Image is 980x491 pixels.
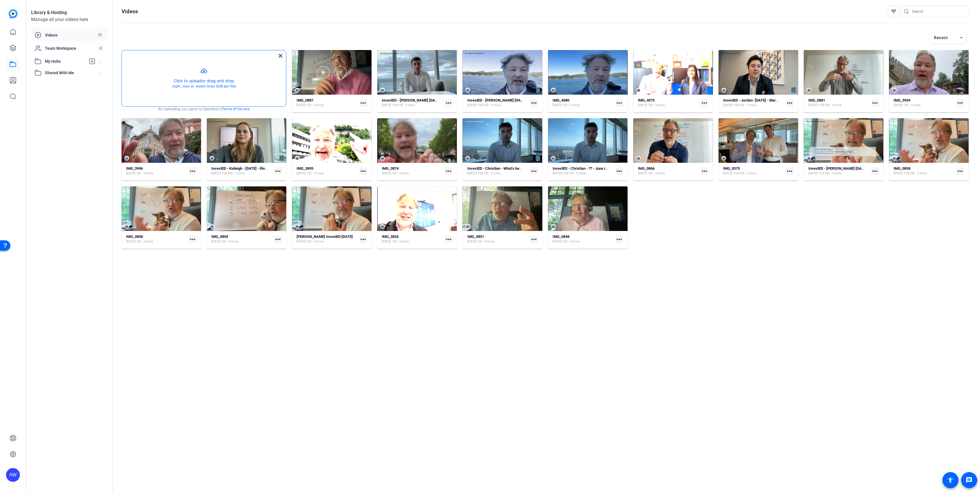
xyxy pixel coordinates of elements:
mat-icon: more_horiz [189,236,196,243]
span: [DATE] [126,171,135,176]
a: InvestED - Christian - What’s behind Canada’s housing slowdown? - Copy[DATE]Full HD - 5 mins [467,166,528,176]
span: [DATE] [808,103,818,108]
mat-icon: more_horiz [871,99,879,107]
a: IMG_4075[DATE]SD - 3 mins [638,98,698,108]
a: InvestED - Jordan- [DATE] - Market volatility: Flaw or feature[DATE]Full HD - 2 mins [723,98,784,108]
span: Full HD - 2 mins [734,103,757,108]
strong: IMG_0858 [894,166,910,171]
span: SD - 4 mins [649,171,665,176]
a: IMG_0887[DATE]SD - 4 mins [297,98,357,108]
mat-icon: more_horiz [786,167,793,175]
span: SD - 3 mins [649,103,665,108]
strong: InvestED - Jordan- [DATE] - Market volatility: Flaw or feature [723,98,823,102]
mat-icon: more_horiz [615,99,623,107]
span: [DATE] [211,171,221,176]
span: Full HD - 2 mins [222,171,245,176]
strong: IMG_3826 [382,234,399,239]
span: SD - 4 mins [307,103,324,108]
mat-icon: more_horiz [445,99,452,107]
mat-icon: message [966,477,973,484]
strong: IMG_4080 [553,98,569,102]
div: Library & Hosting [31,9,108,16]
strong: InvestED - Christian - What’s behind Canada’s housing slowdown? - Copy [467,166,587,171]
span: [DATE] [382,171,391,176]
img: blue-gradient.svg [9,9,18,18]
strong: InvestED - Christian - ?? - June recording [553,166,620,171]
span: SD - 3 mins [563,239,580,244]
span: Full HD - 4 mins [819,103,842,108]
span: [DATE] [297,171,306,176]
span: [DATE] [382,103,391,108]
span: [DATE] [553,103,562,108]
span: Full HD - 2 mins [734,171,757,176]
span: [DATE] [467,239,476,244]
span: My Hubs [45,58,86,64]
mat-icon: more_horiz [701,99,708,107]
span: SD - 3 mins [563,103,580,108]
span: SD - 4 mins [222,239,238,244]
a: InvestED - Christian - ?? - June recording[DATE]Full HD - 5 mins [553,166,613,176]
span: [DATE] [553,239,562,244]
a: IMG_3895[DATE]SD - 3 mins [297,166,357,176]
a: IMG_0848[DATE]SD - 3 mins [553,234,613,244]
span: [DATE] [467,103,476,108]
span: Recent [934,35,948,40]
mat-icon: more_horiz [956,167,964,175]
span: [DATE] [382,239,391,244]
span: [DATE] [297,103,306,108]
span: SD - 3 mins [393,239,409,244]
strong: IMG_3895 [297,166,313,171]
a: InvestED - [PERSON_NAME] [DATE]- Stocks vs Crypto - Copy[DATE]Full HD - 3 mins [467,98,528,108]
div: By Uploading, you agree to OpenReel's [122,106,286,112]
mat-icon: more_horiz [445,167,452,175]
span: 0 [97,45,104,51]
a: IMG_0851[DATE]SD - 4 mins [467,234,528,244]
div: AW [6,468,20,482]
strong: InvestED - [PERSON_NAME] [DATE] The power of investing in yourself - Copy [808,166,936,171]
a: IMG_4080[DATE]SD - 3 mins [553,98,613,108]
span: Full HD - 3 mins [904,171,927,176]
strong: IMG_0858 [126,234,143,239]
span: SD - 3 mins [307,171,324,176]
span: [DATE] [638,103,647,108]
mat-icon: more_horiz [274,236,282,243]
span: Videos [45,32,95,38]
strong: IMG_0848 [553,234,569,239]
a: IMG_3934[DATE]SD - 4 mins [894,98,954,108]
a: IMG_0575[DATE]Full HD - 2 mins [723,166,784,176]
a: InvestED - [PERSON_NAME] [DATE] The power of investing in yourself - Copy[DATE]Full HD - 3 mins [808,166,869,176]
mat-icon: close [277,52,284,59]
mat-icon: more_horiz [274,167,282,175]
a: IMG_0858[DATE]SD - 3 mins [126,234,187,244]
a: InvestED - [PERSON_NAME] [DATE]- Stocks vs Crypto - Copy - Copy[DATE]Full HD - 2 mins [382,98,442,108]
strong: IMG_0866 [638,166,655,171]
strong: InvestED - [PERSON_NAME] [DATE]- Stocks vs Crypto - Copy [467,98,568,102]
mat-icon: more_horiz [445,236,452,243]
span: SD - 3 mins [137,239,153,244]
span: [DATE] [211,239,221,244]
span: [DATE] [894,103,903,108]
mat-icon: more_horiz [530,236,538,243]
a: InvestED - Kaileigh - [DATE] - Risks associated with bonds[DATE]Full HD - 2 mins [211,166,272,176]
mat-icon: filter_list [890,8,897,15]
span: Full HD - 3 mins [819,171,842,176]
strong: InvestED - Kaileigh - [DATE] - Risks associated with bonds [211,166,307,171]
strong: IMG_0887 [297,98,313,102]
strong: [PERSON_NAME] InvestED [DATE] [297,234,353,239]
span: Full HD - 2 mins [393,103,415,108]
a: IMG_3996[DATE]SD - 4 mins [126,166,187,176]
span: SD - 4 mins [478,239,494,244]
span: [DATE] [808,171,818,176]
a: IMG_3874[DATE]SD - 4 mins [382,166,442,176]
div: Manage all your videos here [31,16,108,23]
a: IMG_3826[DATE]SD - 3 mins [382,234,442,244]
span: [DATE] [467,171,476,176]
a: IMG_0881[DATE]Full HD - 4 mins [808,98,869,108]
mat-expansion-panel-header: My Hubs [31,56,108,67]
span: [DATE] [297,239,306,244]
span: [DATE] [894,171,903,176]
a: IMG_0859[DATE]SD - 4 mins [211,234,272,244]
span: Team Workspace [45,45,97,51]
a: Terms of Service [222,106,250,112]
mat-expansion-panel-header: Shared With Me [31,67,108,79]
